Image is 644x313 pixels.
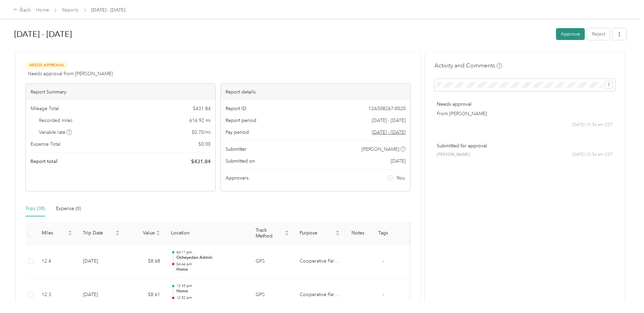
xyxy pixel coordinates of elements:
[176,267,245,273] p: Home
[78,245,125,278] td: [DATE]
[391,158,406,165] span: [DATE]
[56,205,81,212] div: Expense (0)
[14,6,31,14] div: Back
[285,229,289,233] span: caret-up
[368,105,406,112] span: 12A508267-0020
[91,6,125,14] span: [DATE] - [DATE]
[434,61,502,70] h4: Activity and Comments
[39,129,72,136] span: Variable rate
[39,117,72,124] span: Recorded miles
[176,300,245,306] p: Ocheyedan Admin
[294,245,345,278] td: Cooperative Farmers Elevator (CFE)
[437,142,613,149] p: Submitted for approval
[572,152,613,158] span: [DATE] 10:54 am CDT
[14,26,551,42] h1: Sep 1 - 30, 2025
[156,232,160,236] span: caret-down
[68,232,72,236] span: caret-down
[396,174,405,182] span: You
[372,117,406,124] span: [DATE] - [DATE]
[176,288,245,294] p: Home
[226,174,249,182] span: Approvers
[26,84,215,100] div: Report Summary
[383,258,384,264] span: -
[28,70,113,77] span: Needs approval from [PERSON_NAME]
[250,278,294,312] td: GPS
[193,105,211,112] span: $ 431.84
[336,229,340,233] span: caret-up
[176,250,245,255] p: 04:11 pm
[372,129,406,136] span: Go to pay period
[62,7,79,13] a: Reports
[25,61,68,69] span: Needs Approval
[226,158,255,165] span: Submitted on
[300,230,334,236] span: Purpose
[198,141,211,148] span: $ 0.00
[166,222,250,245] th: Location
[256,227,283,239] span: Track Method
[250,245,294,278] td: GPS
[176,284,245,288] p: 12:35 pm
[83,230,114,236] span: Trip Date
[176,262,245,267] p: 04:44 pm
[176,255,245,261] p: Ocheyedan Admin
[30,105,59,112] span: Mileage Total
[125,245,166,278] td: $8.68
[125,222,166,245] th: Value
[383,292,384,297] span: -
[226,146,246,153] span: Submitter
[556,28,585,40] button: Approve
[336,232,340,236] span: caret-down
[437,101,613,108] p: Needs approval
[30,141,60,148] span: Expense Total
[294,222,345,245] th: Purpose
[125,278,166,312] td: $8.61
[294,278,345,312] td: Cooperative Farmers Elevator (CFE)
[36,222,78,245] th: Miles
[25,205,45,212] div: Trips (38)
[156,229,160,233] span: caret-up
[606,275,644,313] iframe: Everlance-gr Chat Button Frame
[285,232,289,236] span: caret-down
[192,129,211,136] span: $ 0.70 / mi
[221,84,410,100] div: Report details
[78,222,125,245] th: Trip Date
[572,122,613,128] span: [DATE] 10:54 am CDT
[189,117,211,124] span: 616.92 mi
[176,295,245,300] p: 12:52 pm
[36,278,78,312] td: 12.3
[587,28,610,40] button: Reject
[226,129,249,136] span: Pay period
[115,232,120,236] span: caret-down
[130,230,155,236] span: Value
[370,222,396,245] th: Tags
[36,245,78,278] td: 12.4
[191,158,211,166] span: $ 431.84
[36,7,49,13] a: Home
[68,229,72,233] span: caret-up
[437,110,613,117] p: From [PERSON_NAME]
[226,117,256,124] span: Report period
[226,105,246,112] span: Report ID
[78,278,125,312] td: [DATE]
[30,158,58,165] span: Report total
[437,152,470,158] span: [PERSON_NAME]
[115,229,120,233] span: caret-up
[42,230,67,236] span: Miles
[345,222,370,245] th: Notes
[362,146,399,153] span: [PERSON_NAME]
[250,222,294,245] th: Track Method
